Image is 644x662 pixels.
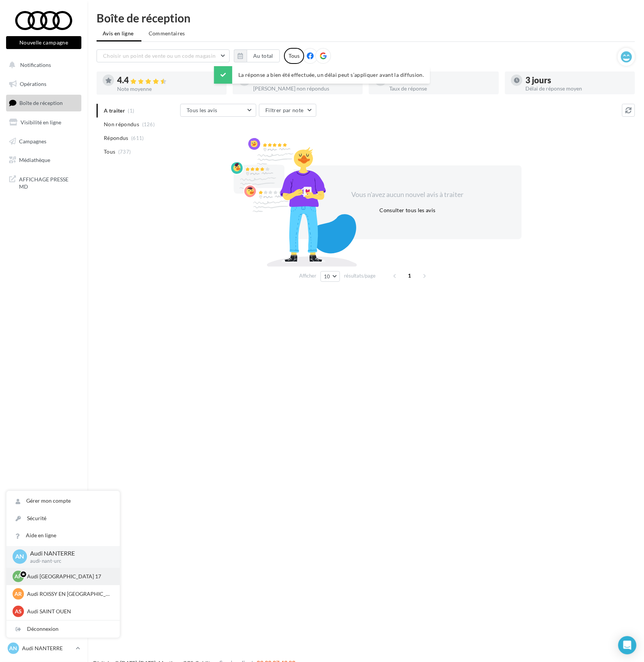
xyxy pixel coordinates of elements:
[131,135,144,141] span: (611)
[6,36,81,49] button: Nouvelle campagne
[19,157,50,163] span: Médiathèque
[6,527,120,544] a: Aide en ligne
[5,76,83,92] a: Opérations
[342,190,473,200] div: Vous n'avez aucun nouvel avis à traiter
[15,608,22,615] span: AS
[525,86,629,91] div: Délai de réponse moyen
[5,114,83,130] a: Visibilité en ligne
[104,121,139,128] span: Non répondus
[30,549,108,558] p: Audi NANTERRE
[142,121,155,127] span: (126)
[284,48,304,64] div: Tous
[97,49,230,62] button: Choisir un point de vente ou un code magasin
[97,12,635,24] div: Boîte de réception
[5,57,80,73] button: Notifications
[299,272,316,279] span: Afficher
[6,621,120,638] div: Déconnexion
[21,119,61,125] span: Visibilité en ligne
[27,573,111,580] p: Audi [GEOGRAPHIC_DATA] 17
[324,273,330,279] span: 10
[118,149,131,155] span: (737)
[5,152,83,168] a: Médiathèque
[6,641,81,656] a: AN Audi NANTERRE
[20,62,51,68] span: Notifications
[5,171,83,194] a: AFFICHAGE PRESSE MD
[234,49,280,62] button: Au total
[20,81,46,87] span: Opérations
[22,645,73,652] p: Audi NANTERRE
[376,206,438,215] button: Consulter tous les avis
[5,95,83,111] a: Boîte de réception
[27,590,111,598] p: Audi ROISSY EN [GEOGRAPHIC_DATA]
[320,271,340,282] button: 10
[19,100,63,106] span: Boîte de réception
[103,52,216,59] span: Choisir un point de vente ou un code magasin
[30,558,108,565] p: audi-nant-urc
[259,104,316,117] button: Filtrer par note
[10,645,17,652] span: AN
[15,573,22,580] span: AP
[117,76,220,85] div: 4.4
[389,86,493,91] div: Taux de réponse
[525,76,629,84] div: 3 jours
[117,86,220,92] div: Note moyenne
[19,138,46,144] span: Campagnes
[389,76,493,84] div: 83 %
[27,608,111,615] p: Audi SAINT OUEN
[104,134,128,142] span: Répondus
[15,590,22,598] span: AR
[404,270,416,282] span: 1
[16,552,24,561] span: AN
[180,104,256,117] button: Tous les avis
[6,510,120,527] a: Sécurité
[214,66,430,84] div: La réponse a bien été effectuée, un délai peut s’appliquer avant la diffusion.
[149,30,185,37] span: Commentaires
[344,272,376,279] span: résultats/page
[247,49,280,62] button: Au total
[6,492,120,510] a: Gérer mon compte
[5,133,83,149] a: Campagnes
[104,148,115,156] span: Tous
[618,636,636,654] div: Open Intercom Messenger
[187,107,217,113] span: Tous les avis
[19,174,78,191] span: AFFICHAGE PRESSE MD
